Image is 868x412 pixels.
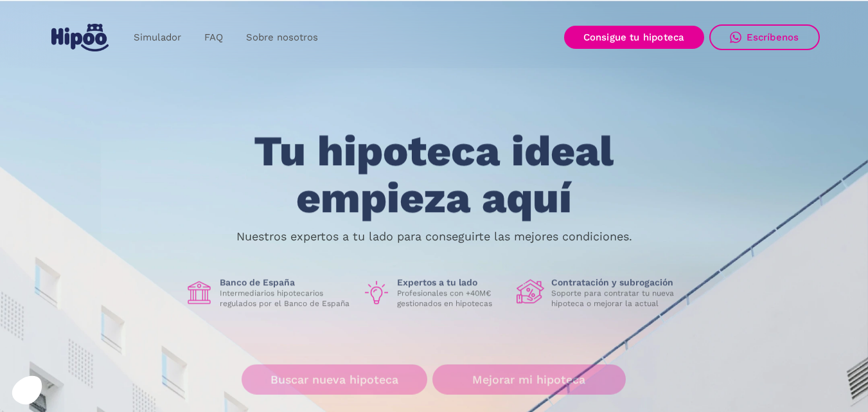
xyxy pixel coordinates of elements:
h1: Expertos a tu lado [397,277,506,289]
p: Soporte para contratar tu nueva hipoteca o mejorar la actual [551,289,684,309]
h1: Tu hipoteca ideal empieza aquí [190,129,677,222]
a: home [49,19,112,57]
h1: Banco de España [220,277,352,289]
a: Mejorar mi hipoteca [432,364,626,395]
p: Profesionales con +40M€ gestionados en hipotecas [397,289,506,309]
a: Sobre nosotros [235,25,330,50]
a: Buscar nueva hipoteca [242,364,427,395]
a: FAQ [193,25,235,50]
h1: Contratación y subrogación [551,277,684,289]
a: Consigue tu hipoteca [564,26,704,49]
p: Intermediarios hipotecarios regulados por el Banco de España [220,289,352,309]
a: Simulador [122,25,193,50]
div: Escríbenos [747,31,799,43]
a: Escríbenos [709,24,820,50]
p: Nuestros expertos a tu lado para conseguirte las mejores condiciones. [236,231,632,242]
